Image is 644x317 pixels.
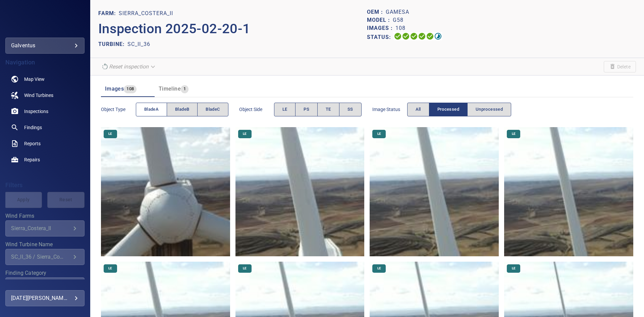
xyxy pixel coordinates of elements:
[429,103,468,116] button: Processed
[5,136,85,152] a: reports noActive
[274,103,362,116] div: objectSide
[274,103,296,116] button: LE
[239,266,251,271] span: LE
[24,92,53,99] span: Wind Turbines
[604,61,636,72] span: Unable to delete the inspection due to your user permissions
[119,9,173,17] p: Sierra_Costera_II
[167,103,198,116] button: bladeB
[317,103,339,116] button: TE
[5,103,85,119] a: inspections noActive
[24,140,41,147] span: Reports
[98,61,159,72] div: Unable to reset the inspection due to your user permissions
[367,16,393,24] p: Model :
[5,213,85,219] label: Wind Farms
[476,106,503,113] span: Unprocessed
[407,103,512,116] div: imageStatus
[304,106,309,113] span: PS
[339,103,362,116] button: SS
[136,103,228,116] div: objectType
[124,85,137,93] span: 108
[5,242,85,247] label: Wind Turbine Name
[98,40,127,48] p: TURBINE:
[11,293,79,304] div: [DATE][PERSON_NAME]
[109,63,149,70] em: Reset inspection
[394,32,402,40] svg: Uploading 100%
[11,40,79,51] div: galventus
[27,17,63,23] img: galventus-logo
[104,131,116,136] span: LE
[5,152,85,168] a: repairs noActive
[437,106,459,113] span: Processed
[416,106,421,113] span: All
[127,40,150,48] p: SC_II_36
[5,119,85,136] a: findings noActive
[11,254,71,260] div: SC_II_36 / Sierra_Costera_II
[410,32,418,40] svg: Selecting 100%
[407,103,429,116] button: All
[467,103,511,116] button: Unprocessed
[98,19,367,39] p: Inspection 2025-02-20-1
[5,59,85,66] h4: Navigation
[104,266,116,271] span: LE
[373,131,385,136] span: LE
[418,32,426,40] svg: ML Processing 100%
[159,86,181,92] span: Timeline
[5,270,85,276] label: Finding Category
[5,220,85,236] div: Wind Farms
[181,85,189,93] span: 1
[402,32,410,40] svg: Data Formatted 100%
[24,108,48,115] span: Inspections
[24,76,45,83] span: Map View
[11,225,71,231] div: Sierra_Costera_II
[5,87,85,103] a: windturbines noActive
[386,8,409,16] p: Gamesa
[5,249,85,265] div: Wind Turbine Name
[5,38,85,54] div: galventus
[393,16,404,24] p: G58
[508,266,520,271] span: LE
[426,32,434,40] svg: Matching 100%
[136,103,167,116] button: bladeA
[105,86,124,92] span: Images
[373,266,385,271] span: LE
[101,106,136,113] span: Object type
[295,103,318,116] button: PS
[372,106,407,113] span: Image Status
[367,24,395,32] p: Images :
[367,8,386,16] p: OEM :
[144,106,159,113] span: bladeA
[239,106,274,113] span: Object Side
[434,32,442,40] svg: Classification 86%
[5,182,85,189] h4: Filters
[24,124,42,131] span: Findings
[282,106,287,113] span: LE
[98,9,119,17] p: FARM:
[5,71,85,87] a: map noActive
[395,24,406,32] p: 108
[5,277,85,294] div: Finding Category
[239,131,251,136] span: LE
[98,61,159,72] div: Reset inspection
[175,106,189,113] span: bladeB
[206,106,220,113] span: bladeC
[24,156,40,163] span: Repairs
[367,32,394,42] p: Status:
[508,131,520,136] span: LE
[326,106,331,113] span: TE
[197,103,228,116] button: bladeC
[347,106,353,113] span: SS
